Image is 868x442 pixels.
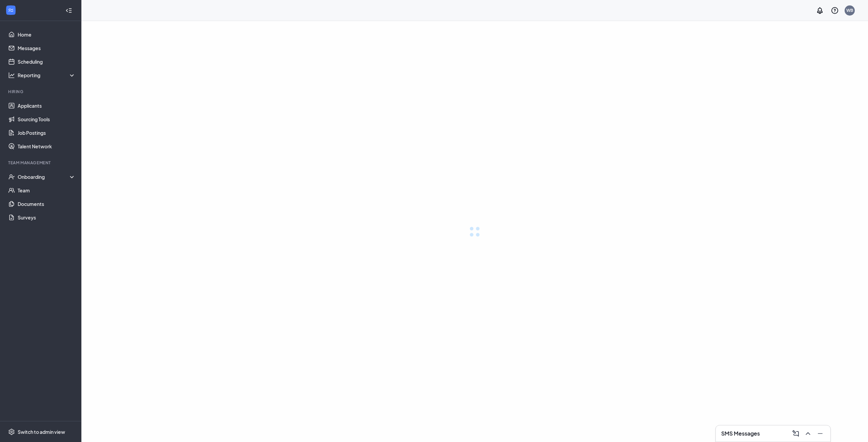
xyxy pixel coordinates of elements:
div: Reporting [18,72,76,79]
a: Team [18,184,76,197]
svg: ComposeMessage [792,429,800,438]
a: Applicants [18,99,76,112]
svg: Settings [8,428,15,435]
svg: Analysis [8,72,15,79]
div: Switch to admin view [18,428,65,435]
button: ComposeMessage [790,428,801,439]
svg: QuestionInfo [831,6,839,15]
button: ChevronUp [802,428,813,439]
a: Job Postings [18,126,76,140]
div: Onboarding [18,173,76,180]
a: Home [18,28,76,41]
button: Minimize [814,428,825,439]
svg: WorkstreamLogo [7,7,14,14]
a: Documents [18,197,76,211]
svg: Minimize [816,429,824,438]
h3: SMS Messages [721,430,760,437]
a: Sourcing Tools [18,112,76,126]
svg: Notifications [816,6,824,15]
div: Team Management [8,160,74,166]
a: Messages [18,41,76,55]
svg: UserCheck [8,173,15,180]
div: Hiring [8,89,74,94]
div: WB [846,7,853,13]
a: Scheduling [18,55,76,68]
svg: Collapse [65,7,72,14]
a: Surveys [18,211,76,224]
svg: ChevronUp [804,429,812,438]
a: Talent Network [18,140,76,153]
